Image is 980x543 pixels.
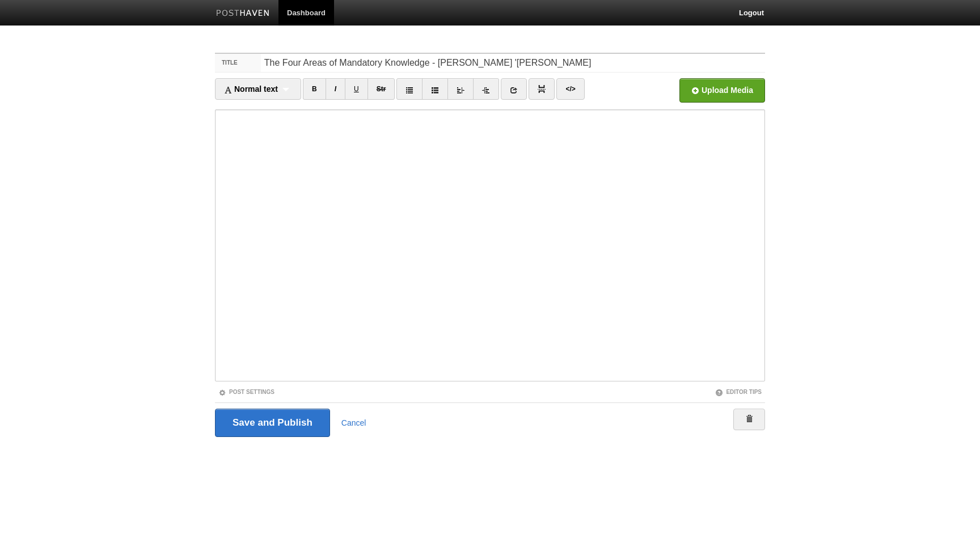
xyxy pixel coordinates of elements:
input: Save and Publish [215,409,330,437]
a: Str [367,78,395,100]
img: Posthaven-bar [216,10,270,18]
span: Normal text [224,84,278,94]
label: Title [215,54,261,72]
a: U [345,78,368,100]
a: Editor Tips [715,389,762,395]
a: I [326,78,345,100]
a: Post Settings [218,389,274,395]
del: Str [377,85,386,93]
a: B [303,78,326,100]
a: </> [556,78,584,100]
img: pagebreak-icon.png [538,85,546,93]
a: Cancel [341,418,366,427]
